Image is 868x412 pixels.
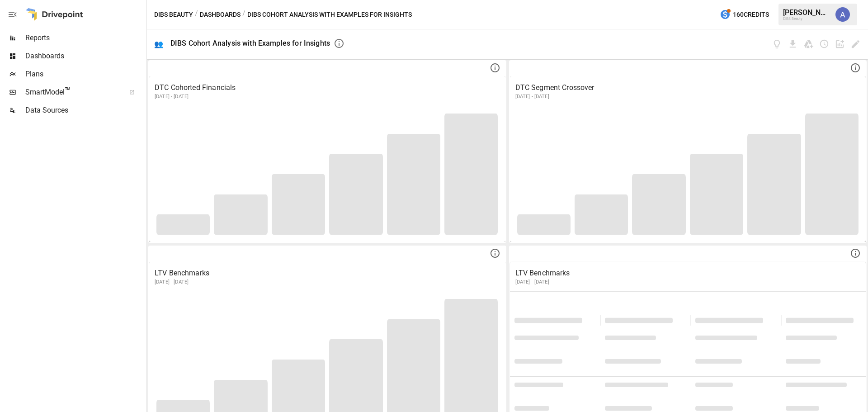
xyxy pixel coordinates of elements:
button: 160Credits [716,6,773,23]
button: Sort [583,314,596,327]
div: 👥 [154,40,163,48]
button: DIBS Beauty [154,9,193,20]
button: Dashboards [200,9,241,20]
span: SmartModel [25,87,119,98]
p: LTV Benchmarks [155,268,500,279]
button: Schedule dashboard [819,39,830,49]
p: [DATE] - [DATE] [515,279,861,286]
button: Sort [764,314,777,327]
div: [PERSON_NAME] [783,8,830,17]
img: Alex Knight [835,7,850,22]
button: Sort [674,314,686,327]
p: [DATE] - [DATE] [155,93,500,100]
p: DTC Cohorted Financials [155,82,500,93]
button: Alex Knight [830,2,855,27]
span: ™ [65,85,71,97]
p: [DATE] - [DATE] [515,93,861,100]
div: / [242,9,245,20]
button: Download dashboard [788,39,798,49]
span: 160 Credits [733,9,769,20]
div: / [195,9,198,20]
button: Edit dashboard [850,39,861,49]
p: DTC Segment Crossover [515,82,861,93]
button: Sort [854,314,867,327]
p: LTV Benchmarks [515,268,861,279]
button: Add widget [835,39,845,49]
span: Reports [25,33,145,43]
span: Dashboards [25,51,145,62]
span: Data Sources [25,105,145,116]
div: DIBS Beauty [783,17,830,21]
p: [DATE] - [DATE] [155,279,500,286]
div: DIBS Cohort Analysis with Examples for Insights [170,39,330,47]
button: Save as Google Doc [803,39,814,49]
button: View documentation [772,39,782,49]
span: Plans [25,69,145,80]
